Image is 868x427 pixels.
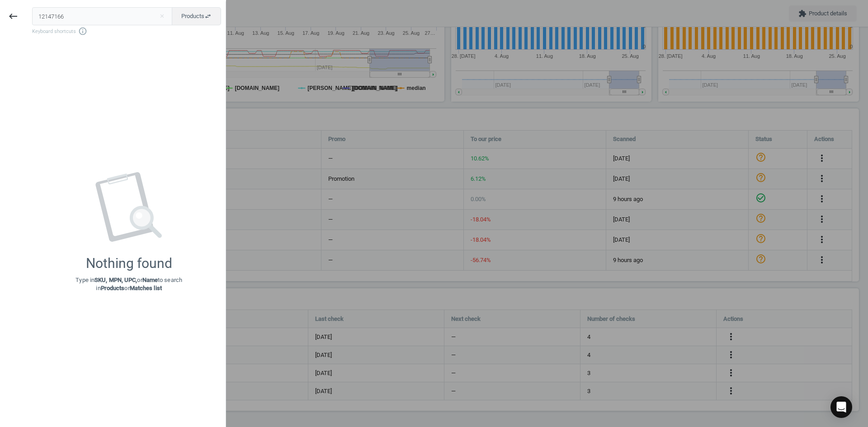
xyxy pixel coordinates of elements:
[155,12,169,20] button: Close
[32,7,173,25] input: Enter the SKU or product name
[142,277,158,283] strong: Name
[78,27,87,36] i: info_outline
[204,13,212,20] i: swap_horiz
[8,11,19,22] i: keyboard_backspace
[3,6,24,27] button: keyboard_backspace
[86,255,172,272] div: Nothing found
[101,285,125,291] strong: Products
[94,277,137,283] strong: SKU, MPN, UPC,
[830,396,852,418] div: Open Intercom Messenger
[181,12,212,20] span: Products
[32,27,221,36] span: Keyboard shortcuts
[75,276,182,292] p: Type in or to search in or
[130,285,162,291] strong: Matches list
[172,7,221,25] button: Productsswap_horiz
